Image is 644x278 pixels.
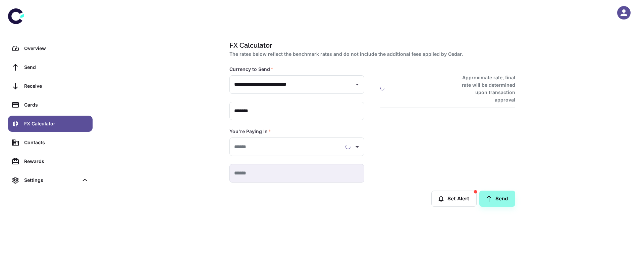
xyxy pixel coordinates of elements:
[8,134,93,151] a: Contacts
[24,139,89,146] div: Contacts
[24,120,89,127] div: FX Calculator
[8,116,93,132] a: FX Calculator
[353,142,362,152] button: Open
[479,191,515,207] a: Send
[431,191,477,207] button: Set Alert
[353,80,362,89] button: Open
[24,158,89,165] div: Rewards
[24,101,89,109] div: Cards
[8,172,93,188] div: Settings
[8,78,93,94] a: Receive
[24,176,78,184] div: Settings
[8,153,93,169] a: Rewards
[8,40,93,56] a: Overview
[8,59,93,75] a: Send
[229,128,271,135] label: You're Paying In
[24,64,89,71] div: Send
[24,82,89,90] div: Receive
[229,40,513,50] h1: FX Calculator
[24,45,89,52] div: Overview
[229,66,273,73] label: Currency to Send
[454,74,515,104] h6: Approximate rate, final rate will be determined upon transaction approval
[8,97,93,113] a: Cards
